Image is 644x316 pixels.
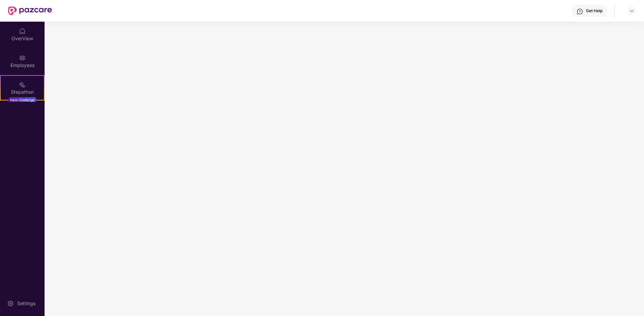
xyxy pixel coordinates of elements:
img: New Pazcare Logo [8,6,52,15]
div: New Challenge [8,97,36,103]
img: svg+xml;base64,PHN2ZyBpZD0iSG9tZSIgeG1sbnM9Imh0dHA6Ly93d3cudzMub3JnLzIwMDAvc3ZnIiB3aWR0aD0iMjAiIG... [19,28,26,35]
img: svg+xml;base64,PHN2ZyBpZD0iRHJvcGRvd24tMzJ4MzIiIHhtbG5zPSJodHRwOi8vd3d3LnczLm9yZy8yMDAwL3N2ZyIgd2... [629,8,635,14]
div: Get Help [586,8,602,14]
img: svg+xml;base64,PHN2ZyB4bWxucz0iaHR0cDovL3d3dy53My5vcmcvMjAwMC9zdmciIHdpZHRoPSIyMSIgaGVpZ2h0PSIyMC... [19,81,26,88]
div: Stepathon [1,89,44,95]
img: svg+xml;base64,PHN2ZyBpZD0iRW1wbG95ZWVzIiB4bWxucz0iaHR0cDovL3d3dy53My5vcmcvMjAwMC9zdmciIHdpZHRoPS... [19,54,26,61]
div: Settings [15,300,37,307]
img: svg+xml;base64,PHN2ZyBpZD0iSGVscC0zMngzMiIgeG1sbnM9Imh0dHA6Ly93d3cudzMub3JnLzIwMDAvc3ZnIiB3aWR0aD... [576,8,583,15]
img: svg+xml;base64,PHN2ZyBpZD0iU2V0dGluZy0yMHgyMCIgeG1sbnM9Imh0dHA6Ly93d3cudzMub3JnLzIwMDAvc3ZnIiB3aW... [7,300,14,307]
